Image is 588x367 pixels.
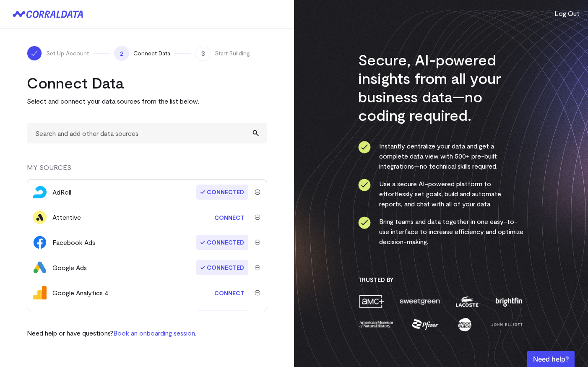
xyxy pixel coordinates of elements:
[358,50,524,124] h3: Secure, AI-powered insights from all your business data—no coding required.
[196,310,248,325] span: Connected
[114,46,129,61] span: 2
[196,235,248,250] span: Connected
[30,49,39,57] img: ico-check-white-5ff98cb1.svg
[52,187,71,197] div: AdRoll
[255,239,260,245] img: trash-40e54a27.svg
[255,214,260,220] img: trash-40e54a27.svg
[113,329,196,337] a: Book an onboarding session.
[215,49,250,57] span: Start Building
[33,211,47,224] img: attentive-31a3840e.svg
[33,286,47,299] img: google_analytics_4-4ee20295.svg
[255,290,260,296] img: trash-40e54a27.svg
[358,216,524,247] li: Bring teams and data together in one easy-to-use interface to increase efficiency and optimize de...
[358,216,371,229] img: ico-check-circle-4b19435c.svg
[52,237,95,247] div: Facebook Ads
[456,317,473,332] img: moon-juice-c312e729.png
[33,236,47,249] img: facebook_ads-56946ca1.svg
[399,294,441,309] img: sweetgreen-1d1fb32c.png
[455,294,479,309] img: lacoste-7a6b0538.png
[358,179,371,191] img: ico-check-circle-4b19435c.svg
[358,317,394,332] img: amnh-5afada46.png
[196,185,248,200] span: Connected
[27,73,267,92] h2: Connect Data
[33,261,47,274] img: google_ads-c8121f33.png
[27,96,267,106] p: Select and connect your data sources from the list below.
[255,189,260,195] img: trash-40e54a27.svg
[52,263,87,273] div: Google Ads
[196,260,248,275] span: Connected
[494,294,524,309] img: brightfin-a251e171.png
[255,265,260,271] img: trash-40e54a27.svg
[46,49,89,57] span: Set Up Account
[358,294,385,309] img: amc-0b11a8f1.png
[358,276,524,284] h3: Trusted By
[27,328,196,338] p: Need help or have questions?
[490,317,524,332] img: john-elliott-25751c40.png
[358,179,524,209] li: Use a secure AI-powered platform to effortlessly set goals, build and automate reports, and chat ...
[195,46,211,61] span: 3
[554,8,580,18] button: Log Out
[411,317,440,332] img: pfizer-e137f5fc.png
[210,210,248,225] a: Connect
[33,185,47,199] img: adroll-bf69af09.svg
[358,141,524,171] li: Instantly centralize your data and get a complete data view with 500+ pre-built integrations—no t...
[358,141,371,154] img: ico-check-circle-4b19435c.svg
[27,123,267,143] input: Search and add other data sources
[52,288,109,298] div: Google Analytics 4
[52,212,81,222] div: Attentive
[133,49,170,57] span: Connect Data
[27,162,267,179] div: MY SOURCES
[210,285,248,301] a: Connect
